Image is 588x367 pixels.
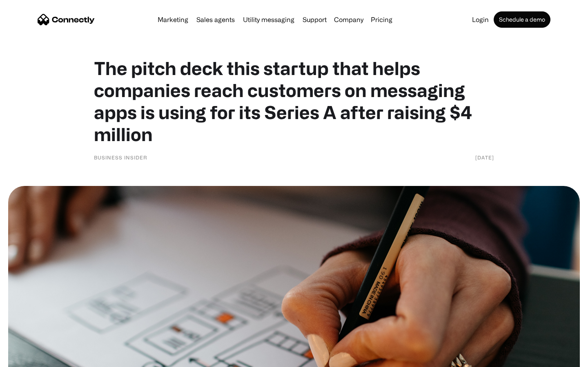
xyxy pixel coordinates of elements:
[469,16,492,23] a: Login
[154,16,192,23] a: Marketing
[193,16,238,23] a: Sales agents
[332,14,366,25] div: Company
[94,57,494,145] h1: The pitch deck this startup that helps companies reach customers on messaging apps is using for i...
[334,14,363,25] div: Company
[94,153,147,161] div: Business Insider
[367,16,396,23] a: Pricing
[240,16,298,23] a: Utility messaging
[16,353,49,364] ul: Language list
[494,11,550,28] a: Schedule a demo
[475,153,494,161] div: [DATE]
[8,353,49,364] aside: Language selected: English
[38,13,95,26] a: home
[299,16,330,23] a: Support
